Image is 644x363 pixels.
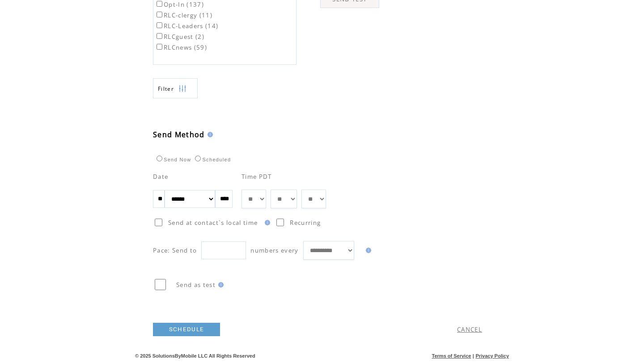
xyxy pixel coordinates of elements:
[290,219,321,227] span: Recurring
[176,281,216,289] span: Send as test
[473,353,474,359] span: |
[250,246,298,254] span: numbers every
[155,0,204,8] label: Opt-In (137)
[157,44,162,50] input: RLCnews (59)
[154,157,191,162] label: Send Now
[157,156,162,161] input: Send Now
[157,33,162,39] input: RLCguest (2)
[153,78,198,98] a: Filter
[216,282,224,287] img: help.gif
[155,11,212,19] label: RLC-clergy (11)
[363,248,371,253] img: help.gif
[153,130,205,139] span: Send Method
[193,157,231,162] label: Scheduled
[475,353,509,359] a: Privacy Policy
[153,323,220,336] a: SCHEDULE
[195,156,201,161] input: Scheduled
[432,353,471,359] a: Terms of Service
[155,33,204,41] label: RLCguest (2)
[158,85,174,93] span: Show filters
[155,22,218,30] label: RLC-Leaders (14)
[135,353,255,359] span: © 2025 SolutionsByMobile LLC All Rights Reserved
[262,220,270,225] img: help.gif
[157,22,162,28] input: RLC-Leaders (14)
[205,132,213,137] img: help.gif
[457,325,482,333] a: CANCEL
[168,219,258,227] span: Send at contact`s local time
[157,12,162,17] input: RLC-clergy (11)
[241,173,272,181] span: Time PDT
[155,43,207,51] label: RLCnews (59)
[153,173,168,181] span: Date
[153,246,197,254] span: Pace: Send to
[157,1,162,7] input: Opt-In (137)
[178,79,186,99] img: filters.png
